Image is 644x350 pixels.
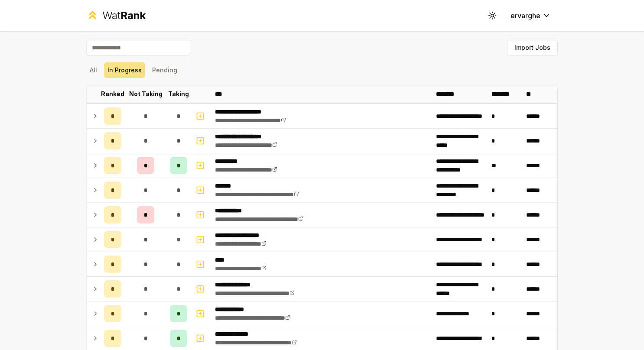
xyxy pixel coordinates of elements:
a: WatRank [86,9,146,23]
div: Wat [102,9,146,23]
button: Pending [149,62,181,78]
button: All [86,62,101,78]
button: ervarghe [504,8,558,23]
span: Rank [120,9,146,22]
span: ervarghe [511,10,540,21]
p: Ranked [101,90,124,98]
p: Not Taking [129,90,163,98]
button: Import Jobs [507,40,558,55]
p: Taking [168,90,189,98]
button: In Progress [104,62,145,78]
